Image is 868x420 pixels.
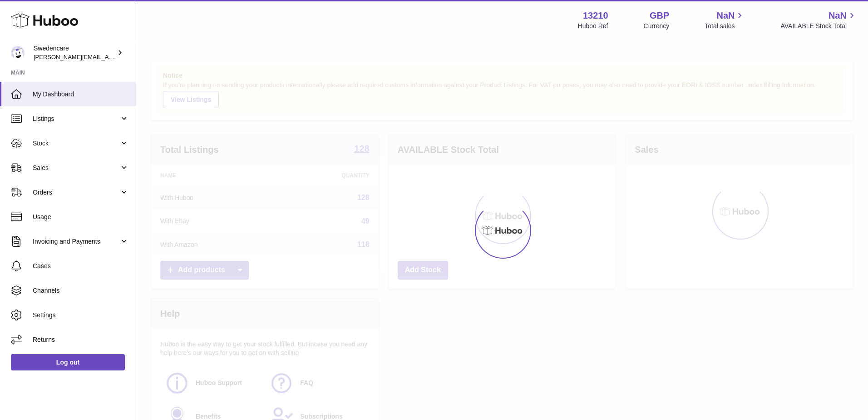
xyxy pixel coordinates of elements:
[33,164,119,172] span: Sales
[705,22,745,30] span: Total sales
[716,10,735,22] span: NaN
[578,22,608,30] div: Huboo Ref
[33,115,119,123] span: Listings
[11,46,25,60] img: simon.shaw@swedencare.co.uk
[644,22,670,30] div: Currency
[33,213,129,221] span: Usage
[583,10,608,22] strong: 13210
[829,10,847,22] span: NaN
[33,139,119,148] span: Stock
[33,311,129,320] span: Settings
[33,286,129,295] span: Channels
[34,44,115,61] div: Swedencare
[650,10,669,22] strong: GBP
[33,262,129,270] span: Cases
[33,188,119,197] span: Orders
[33,335,129,344] span: Returns
[780,10,857,30] a: NaN AVAILABLE Stock Total
[780,22,857,30] span: AVAILABLE Stock Total
[705,10,745,30] a: NaN Total sales
[33,237,119,246] span: Invoicing and Payments
[33,90,129,99] span: My Dashboard
[34,53,231,60] span: [PERSON_NAME][EMAIL_ADDRESS][PERSON_NAME][DOMAIN_NAME]
[11,354,125,370] a: Log out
